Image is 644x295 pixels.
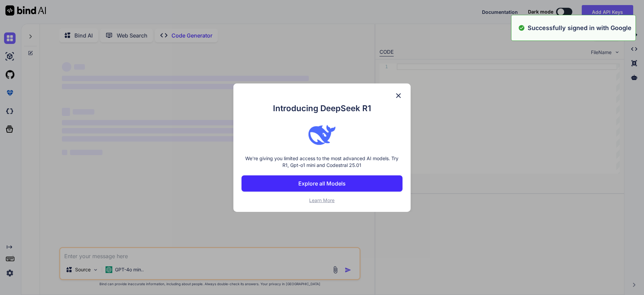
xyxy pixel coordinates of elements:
[241,155,402,169] p: We're giving you limited access to the most advanced AI models. Try R1, Gpt-o1 mini and Codestral...
[241,102,402,115] h1: Introducing DeepSeek R1
[518,23,525,32] img: alert
[394,92,402,100] img: close
[528,23,631,32] p: Successfully signed in with Google
[308,121,336,148] img: bind logo
[241,175,402,192] button: Explore all Models
[298,179,346,188] p: Explore all Models
[309,197,335,203] span: Learn More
